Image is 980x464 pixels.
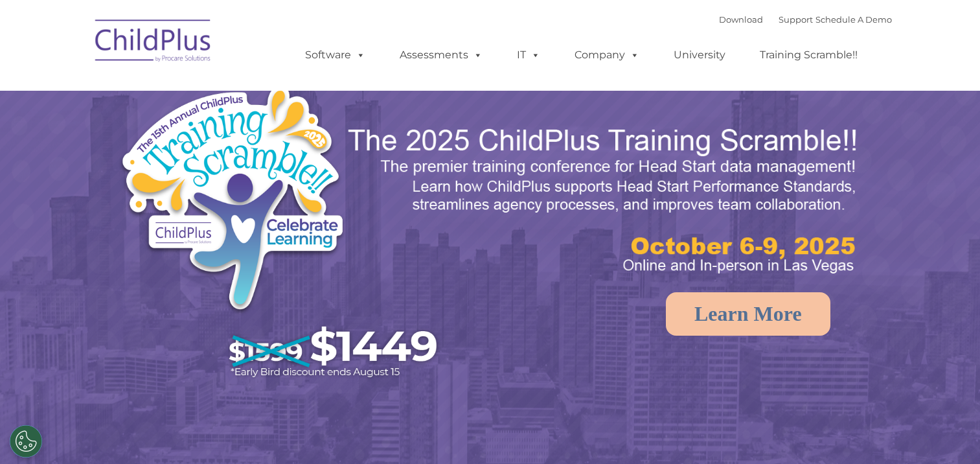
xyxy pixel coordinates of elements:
a: University [661,42,738,68]
a: Assessments [387,42,496,68]
a: Download [719,14,763,25]
a: Learn More [666,292,830,336]
button: Cookies Settings [10,425,42,458]
a: Support [779,14,813,25]
img: ChildPlus by Procare Solutions [89,10,218,75]
a: Training Scramble!! [747,42,871,68]
a: IT [504,42,553,68]
a: Software [292,42,378,68]
a: Schedule A Demo [815,14,892,25]
font: | [719,14,892,25]
a: Company [562,42,652,68]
